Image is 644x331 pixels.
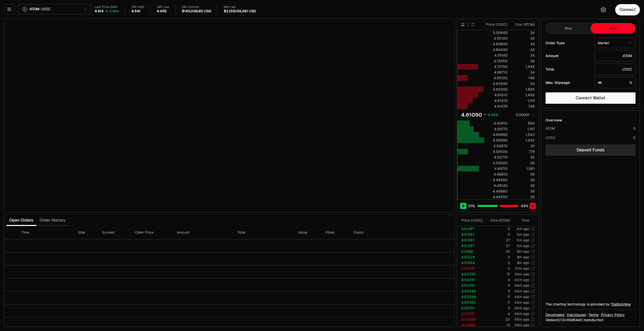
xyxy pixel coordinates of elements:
time: 43m ago [514,277,529,282]
time: 44m ago [514,289,529,293]
time: 5m ago [517,232,529,237]
div: 1,492 [512,92,535,98]
td: 4.62383 [457,300,485,305]
td: 4.63865 [457,322,485,328]
div: 4.84490 [485,47,507,52]
div: 24h Volume [182,5,211,9]
td: 4.62244 [457,288,485,294]
span: ATOM [30,7,40,12]
td: 15 [485,271,510,277]
div: Amount [546,54,590,58]
div: 4.52770 [485,155,507,160]
a: Deposit Funds [546,144,636,156]
div: Max. Slippage [546,81,590,84]
div: 36 [512,189,535,194]
time: 8m ago [517,249,529,254]
span: 51 % [468,203,475,208]
time: 56m ago [514,317,529,322]
td: 4 [485,277,510,283]
div: 4.49710 [485,166,507,171]
div: 35 [512,143,535,149]
time: 8m ago [517,260,529,265]
td: 4.62106 [457,283,485,288]
div: 4.614 [95,9,104,14]
div: 1,157 [512,126,535,132]
div: 4.72760 [485,64,507,69]
div: 0 [633,126,636,131]
div: 4.59990 [485,138,507,143]
div: 34 [512,41,535,47]
div: 4.62200 [485,87,507,92]
div: 4.68710 [485,70,507,75]
div: Overview [546,118,562,123]
td: 27 [485,237,510,243]
a: TradingView [611,302,631,307]
th: Total [233,226,294,239]
td: 4.63170 [457,311,485,317]
td: 2 [485,226,510,232]
div: 0 [633,135,636,140]
div: 4.89800 [485,41,507,47]
div: 1,543 [512,132,535,137]
button: Show Buy Orders Only [471,22,475,27]
div: 4.60910 [485,121,507,126]
td: 5 [485,300,510,305]
div: ATOM [546,126,555,131]
td: 2 [485,260,510,266]
button: Order History [37,215,69,225]
button: 0.00001 [514,112,535,118]
a: Terms [588,312,598,317]
td: 5 [485,232,510,237]
div: 5.00640 [485,30,507,35]
div: 894 [512,121,535,126]
div: 4.61270 [485,104,507,109]
div: USDC [546,135,556,140]
div: 34 [512,30,535,35]
a: Privacy Policy [601,312,625,317]
button: Connect [615,4,640,15]
time: 37m ago [515,266,529,271]
div: 34 [512,47,535,52]
div: Size ( ATOM ) [489,218,510,223]
div: 24h Low [157,5,169,9]
td: 4.62337 [457,266,485,271]
td: 5 [485,294,510,300]
div: USDC [594,64,636,75]
time: 58m ago [515,323,529,327]
div: 4.56500 [485,149,507,154]
div: 4.46880 [485,189,507,194]
td: 4.61182 [457,249,485,254]
div: 24h High [131,5,144,9]
div: 4.48140 [485,183,507,188]
a: Disclosures [567,312,586,317]
td: 4.62291 [457,277,485,283]
div: 36 [512,183,535,188]
time: 44m ago [514,300,529,305]
span: S [531,203,534,208]
button: Sell [591,23,635,33]
div: 34 [512,58,535,64]
span: 90d64e0a1ffc4a47e39bc5baddb21423c64c2cb0 [567,318,582,322]
div: ATOM [594,50,636,62]
div: Price ( USDC ) [461,218,484,223]
td: 4.62799 [457,271,485,277]
td: 5 [485,283,510,288]
td: 13 [485,322,510,328]
div: Order Type [546,41,590,45]
td: 27 [485,243,510,249]
div: 4.56870 [485,143,507,149]
td: 4.61367 [457,237,485,243]
button: Show Sell Orders Only [466,22,470,27]
th: Filled [321,226,350,239]
div: Total [546,67,590,71]
div: 35 [512,155,535,160]
div: 4.65720 [485,75,507,81]
th: Expiry [350,226,404,239]
div: 36 [512,194,535,199]
iframe: Financial Chart [4,19,455,212]
td: 5 [485,288,510,294]
div: 746 [512,75,535,81]
div: Size ( ATOM ) [512,22,535,27]
td: 11 [485,305,510,311]
button: Connect Wallet [546,92,636,104]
